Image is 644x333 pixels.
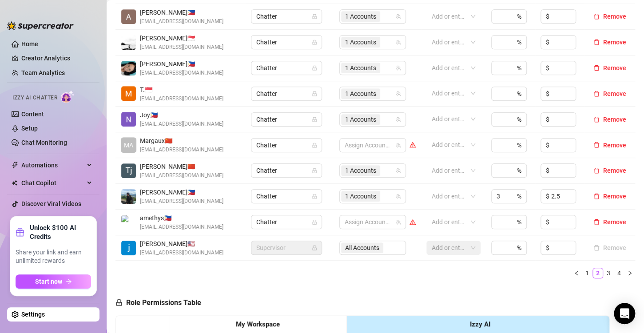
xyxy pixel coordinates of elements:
img: connie [121,61,136,75]
a: Home [21,40,38,48]
span: gift [16,228,24,237]
span: Automations [21,158,84,172]
span: 1 Accounts [345,166,376,175]
img: John [121,189,136,204]
li: 4 [614,268,624,278]
button: Remove [590,37,630,48]
button: right [624,268,635,278]
span: delete [593,167,600,174]
div: Open Intercom Messenger [614,303,635,324]
img: logo-BBDzfeDw.svg [7,21,74,30]
button: Remove [590,140,630,151]
span: 1 Accounts [341,165,380,176]
span: Chatter [256,87,317,100]
span: Remove [603,193,626,200]
span: 1 Accounts [345,63,376,73]
span: [PERSON_NAME] 🇵🇭 [140,187,223,197]
span: 1 Accounts [345,191,376,201]
span: Remove [603,39,626,46]
span: 1 Accounts [345,12,376,21]
span: delete [593,91,600,97]
h5: Role Permissions Table [115,297,201,308]
span: team [396,168,401,173]
a: Creator Analytics [21,51,92,65]
a: Team Analytics [21,69,65,76]
li: 2 [592,268,603,278]
span: Chatter [256,164,317,177]
span: amethys 🇵🇭 [140,213,223,223]
span: [EMAIL_ADDRESS][DOMAIN_NAME] [140,197,223,206]
span: 1 Accounts [341,11,380,22]
img: Chat Copilot [12,180,17,186]
span: [PERSON_NAME] 🇸🇬 [140,33,223,43]
span: Supervisor [256,241,317,254]
span: [EMAIL_ADDRESS][DOMAIN_NAME] [140,69,223,77]
li: Next Page [624,268,635,278]
span: left [574,270,579,276]
span: [EMAIL_ADDRESS][DOMAIN_NAME] [140,17,223,26]
span: Share your link and earn unlimited rewards [16,248,91,266]
span: 1 Accounts [345,89,376,99]
span: Chatter [256,190,317,203]
span: lock [312,65,317,71]
strong: Unlock $100 AI Credits [30,223,91,241]
span: [EMAIL_ADDRESS][DOMAIN_NAME] [140,95,223,103]
span: lock [312,117,317,122]
span: delete [593,65,600,71]
strong: My Workspace [236,320,280,328]
span: Chatter [256,113,317,126]
span: T. 🇸🇬 [140,85,223,95]
a: 3 [604,268,613,278]
a: Setup [21,125,38,132]
span: Chatter [256,61,317,75]
span: right [627,270,632,276]
a: Content [21,111,44,118]
button: Start nowarrow-right [16,274,91,289]
button: left [571,268,582,278]
span: lock [312,91,317,96]
span: Start now [35,278,62,285]
span: lock [312,168,317,173]
a: 2 [593,268,603,278]
span: team [396,143,401,148]
span: Chatter [256,10,317,23]
button: Remove [590,165,630,176]
span: [PERSON_NAME] 🇵🇭 [140,8,223,17]
span: [PERSON_NAME] 🇨🇳 [140,162,223,171]
li: Previous Page [571,268,582,278]
a: Discover Viral Videos [21,200,81,207]
button: Remove [590,217,630,227]
span: lock [312,194,317,199]
span: delete [593,219,600,225]
span: lock [312,245,317,250]
span: team [396,14,401,19]
a: Chat Monitoring [21,139,67,146]
span: delete [593,39,600,45]
span: lock [312,40,317,45]
span: delete [593,116,600,123]
img: AI Chatter [61,90,75,103]
span: Chatter [256,139,317,152]
span: 1 Accounts [341,114,380,125]
img: Angelica Cuyos [121,9,136,24]
strong: Izzy AI [470,320,490,328]
span: thunderbolt [12,162,19,169]
span: 1 Accounts [341,88,380,99]
span: Chat Copilot [21,176,84,190]
span: [EMAIL_ADDRESS][DOMAIN_NAME] [140,249,223,257]
span: Chatter [256,215,317,229]
span: 1 Accounts [341,63,380,73]
span: Remove [603,142,626,149]
span: delete [593,142,600,148]
span: 1 Accounts [345,115,376,124]
li: 3 [603,268,614,278]
span: MA [124,140,133,150]
a: Settings [21,311,45,318]
a: 4 [614,268,624,278]
img: Trixia Sy [121,86,136,101]
button: Remove [590,88,630,99]
span: Remove [603,64,626,71]
span: warning [409,219,416,225]
span: [PERSON_NAME] 🇵🇭 [140,59,223,69]
span: Joy 🇵🇭 [140,110,223,120]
